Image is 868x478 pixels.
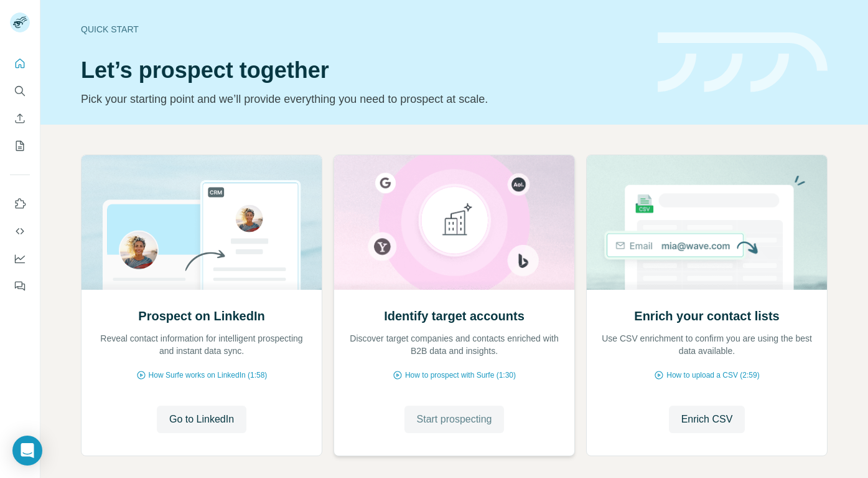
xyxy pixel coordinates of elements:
div: Open Intercom Messenger [12,436,42,466]
button: Use Surfe API [10,220,30,242]
p: Use CSV enrichment to confirm you are using the best data available. [599,332,814,357]
span: How to prospect with Surfe (1:30) [405,370,516,381]
button: Feedback [10,275,30,297]
span: Enrich CSV [681,412,733,427]
img: Prospect on LinkedIn [81,155,322,290]
button: Dashboard [10,247,30,270]
div: Quick start [81,23,643,36]
button: Use Surfe on LinkedIn [10,193,30,215]
h1: Let’s prospect together [81,58,643,83]
button: Start prospecting [404,406,505,433]
span: Go to LinkedIn [169,412,234,427]
h2: Prospect on LinkedIn [138,307,264,325]
button: Quick start [10,52,30,75]
button: Go to LinkedIn [157,406,246,433]
span: How to upload a CSV (2:59) [666,370,759,381]
span: How Surfe works on LinkedIn (1:58) [149,370,268,381]
p: Discover target companies and contacts enriched with B2B data and insights. [347,332,562,357]
img: banner [658,32,828,93]
h2: Identify target accounts [384,307,525,325]
button: Search [10,80,30,102]
h2: Enrich your contact lists [634,307,779,325]
button: Enrich CSV [10,107,30,130]
img: Identify target accounts [334,155,575,290]
button: Enrich CSV [669,406,745,433]
button: My lists [10,135,30,157]
span: Start prospecting [417,412,492,427]
p: Pick your starting point and we’ll provide everything you need to prospect at scale. [81,90,643,108]
p: Reveal contact information for intelligent prospecting and instant data sync. [94,332,309,357]
img: Enrich your contact lists [586,155,828,290]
